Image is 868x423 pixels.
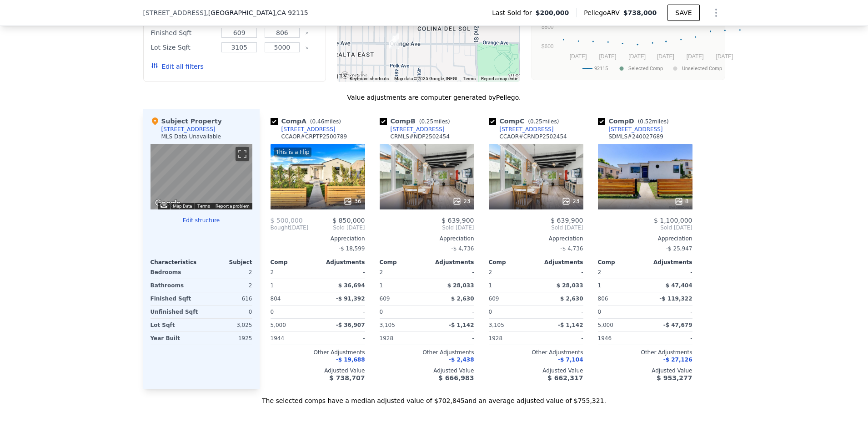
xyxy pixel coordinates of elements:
span: $ 2,630 [560,296,583,302]
div: - [647,266,692,279]
span: Sold [DATE] [489,224,583,231]
span: $ 953,277 [657,374,692,382]
div: - [538,306,583,318]
div: Other Adjustments [598,349,692,356]
span: $200,000 [536,8,569,17]
div: 2 [203,266,252,279]
span: $ 639,900 [442,217,474,224]
span: 0 [598,309,602,315]
div: Other Adjustments [489,349,583,356]
span: $ 2,630 [451,296,474,302]
div: Value adjustments are computer generated by Pellego . [143,93,725,102]
span: -$ 47,679 [663,322,692,328]
a: Report a problem [216,204,250,209]
span: $ 666,983 [438,374,474,382]
span: ( miles) [524,118,562,125]
span: $ 28,033 [447,282,474,289]
div: Appreciation [271,235,365,242]
div: Subject [201,259,252,266]
div: [STREET_ADDRESS] [161,126,216,133]
text: [DATE] [716,53,733,60]
button: Clear [305,31,309,35]
span: 0.25 [530,118,542,125]
div: Map [151,144,252,209]
span: $ 662,317 [547,374,583,382]
a: [STREET_ADDRESS] [598,126,663,133]
button: Toggle fullscreen view [236,147,249,161]
span: -$ 18,599 [339,245,365,252]
div: Adjusted Value [489,367,583,374]
div: 23 [452,197,470,206]
div: 1 [271,279,316,292]
span: -$ 25,947 [666,245,692,252]
span: Sold [DATE] [380,224,474,231]
div: Subject Property [151,117,222,126]
span: 0 [271,309,274,315]
div: Adjustments [318,259,365,266]
span: 3,105 [489,322,504,328]
text: Unselected Comp [682,66,722,71]
div: - [320,332,365,345]
button: SAVE [667,5,699,21]
div: This is a Flip [274,148,311,157]
div: - [647,306,692,318]
div: [DATE] [271,224,309,231]
span: $ 738,707 [329,374,365,382]
div: 1 [598,279,643,292]
span: Sold [DATE] [598,224,692,231]
span: , [GEOGRAPHIC_DATA] [206,8,308,17]
div: [STREET_ADDRESS] [609,126,663,133]
span: , CA 92115 [275,9,308,16]
div: Appreciation [489,235,583,242]
div: Comp [271,259,318,266]
span: 609 [380,296,390,302]
div: 1 [489,279,534,292]
div: Appreciation [380,235,474,242]
a: Open this area in Google Maps (opens a new window) [339,70,369,82]
div: Finished Sqft [151,26,216,39]
div: Comp [598,259,645,266]
div: - [320,266,365,279]
span: Pellego ARV [584,8,623,17]
div: Adjusted Value [380,367,474,374]
img: Google [339,70,369,82]
span: -$ 19,688 [336,357,365,363]
a: Open this area in Google Maps (opens a new window) [153,198,183,209]
a: Terms [463,76,476,81]
div: Characteristics [151,259,201,266]
span: 0 [489,309,492,315]
span: Sold [DATE] [308,224,365,231]
button: Keyboard shortcuts [350,76,389,82]
text: [DATE] [570,53,587,60]
div: 1925 [203,332,252,345]
div: 1928 [489,332,534,345]
div: 0 [203,306,252,318]
text: [DATE] [628,53,646,60]
div: Bedrooms [151,266,200,279]
span: 804 [271,296,281,302]
div: Comp [489,259,536,266]
span: 0.25 [421,118,433,125]
span: 3,105 [380,322,395,328]
span: $ 47,404 [666,282,692,289]
span: $ 500,000 [271,217,303,224]
span: -$ 27,126 [663,357,692,363]
span: -$ 1,142 [449,322,474,328]
span: -$ 119,322 [659,296,692,302]
span: -$ 4,736 [560,245,583,252]
div: 4182 48th Street [389,33,399,49]
span: $ 36,694 [338,282,365,289]
div: Adjustments [536,259,583,266]
button: Map Data [173,203,192,209]
text: [DATE] [657,53,674,60]
div: 23 [562,197,579,206]
div: SDMLS # 240027689 [609,133,663,140]
div: Bathrooms [151,279,200,292]
div: Comp D [598,117,672,126]
div: 1 [380,279,425,292]
div: - [538,332,583,345]
span: $ 28,033 [557,282,583,289]
div: Lot Sqft [151,319,200,331]
span: -$ 7,104 [558,357,583,363]
a: Report a map error [481,76,517,81]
